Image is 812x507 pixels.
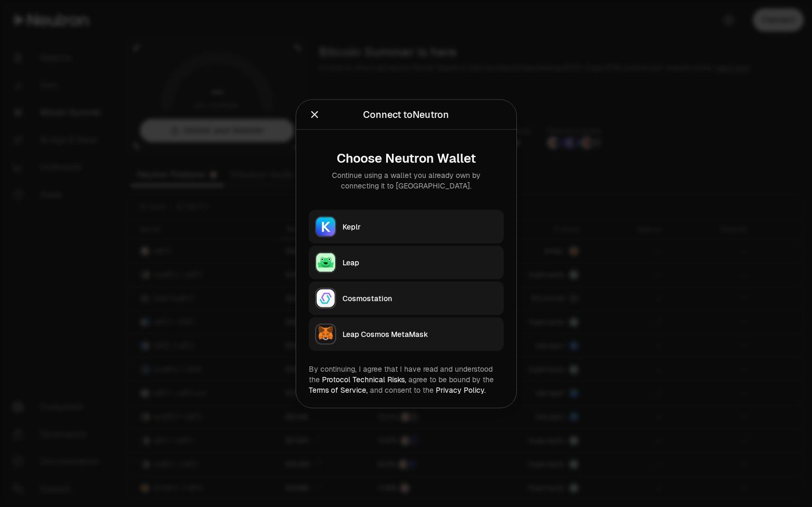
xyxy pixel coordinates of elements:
[317,151,495,165] div: Choose Neutron Wallet
[343,329,497,339] div: Leap Cosmos MetaMask
[309,363,504,395] div: By continuing, I agree that I have read and understood the agree to be bound by the and consent t...
[317,170,495,191] div: Continue using a wallet you already own by connecting it to [GEOGRAPHIC_DATA].
[316,217,335,236] img: Keplr
[316,324,335,343] img: Leap Cosmos MetaMask
[316,289,335,307] img: Cosmostation
[343,293,497,303] div: Cosmostation
[322,374,406,384] a: Protocol Technical Risks,
[309,245,504,279] button: LeapLeap
[309,385,368,394] a: Terms of Service,
[309,317,504,351] button: Leap Cosmos MetaMaskLeap Cosmos MetaMask
[309,210,504,243] button: KeplrKeplr
[343,221,497,232] div: Keplr
[309,107,320,122] button: Close
[316,253,335,272] img: Leap
[363,107,449,122] div: Connect to Neutron
[309,281,504,315] button: CosmostationCosmostation
[343,257,497,267] div: Leap
[436,385,486,394] a: Privacy Policy.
